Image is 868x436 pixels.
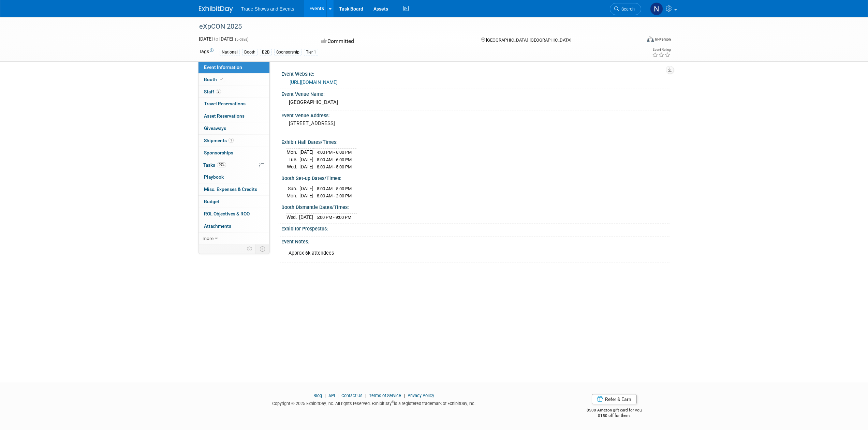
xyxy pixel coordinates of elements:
a: Sponsorships [198,147,269,159]
span: [GEOGRAPHIC_DATA], [GEOGRAPHIC_DATA] [486,37,571,43]
span: | [336,393,340,398]
div: Copyright © 2025 ExhibitDay, Inc. All rights reserved. ExhibitDay is a registered trademark of Ex... [199,399,549,407]
span: 8:00 AM - 6:00 PM [317,157,352,162]
span: | [402,393,407,398]
td: [DATE] [299,149,313,156]
span: to [213,36,219,42]
span: Travel Reservations [204,101,246,106]
div: Sponsorship [274,49,301,56]
div: In-Person [655,37,671,42]
img: Nate McCombs [650,2,663,15]
span: Event Information [204,64,242,70]
a: Travel Reservations [198,98,269,110]
span: 4:00 PM - 6:00 PM [317,150,352,155]
span: Shipments [204,138,234,143]
td: [DATE] [299,163,313,170]
td: Mon. [286,149,299,156]
span: Trade Shows and Events [241,6,294,12]
div: Committed [319,35,470,47]
span: Budget [204,199,219,204]
td: Mon. [286,192,299,199]
span: 2 [216,89,221,94]
div: Event Rating [652,48,671,51]
td: [DATE] [299,192,313,199]
span: 8:00 AM - 5:00 PM [317,164,352,169]
img: ExhibitDay [199,6,233,13]
span: more [203,236,214,241]
a: Contact Us [341,393,363,398]
div: [GEOGRAPHIC_DATA] [286,97,664,108]
a: Shipments1 [198,135,269,147]
a: ROI, Objectives & ROO [198,208,269,220]
span: 5:00 PM - 9:00 PM [317,215,351,220]
div: $500 Amazon gift card for you, [559,403,670,419]
span: 1 [229,138,234,143]
td: [DATE] [299,156,313,163]
a: Event Information [198,61,269,73]
div: Exhibitor Prospectus: [281,224,670,232]
span: 8:00 AM - 2:00 PM [317,193,352,198]
td: Wed. [286,214,299,221]
div: Approx 6k attendees [284,246,594,260]
div: Event Venue Address: [281,110,670,119]
span: Booth [204,77,225,82]
div: B2B [260,49,272,56]
span: Attachments [204,223,231,229]
div: National [220,49,240,56]
a: Terms of Service [369,393,401,398]
td: Tags [199,48,214,56]
pre: [STREET_ADDRESS] [289,120,436,126]
a: Search [610,3,641,15]
a: Asset Reservations [198,110,269,122]
a: Budget [198,196,269,208]
td: [DATE] [299,185,313,192]
td: [DATE] [299,214,313,221]
span: | [364,393,368,398]
div: $150 off for them. [559,413,670,419]
td: Personalize Event Tab Strip [244,244,256,253]
a: Giveaways [198,122,269,134]
span: (5 days) [234,37,249,42]
a: Privacy Policy [408,393,434,398]
div: Event Website: [281,69,670,77]
span: Sponsorships [204,150,233,155]
span: Tasks [203,162,226,168]
a: Booth [198,74,269,86]
div: eXpCON 2025 [197,20,631,33]
div: Booth Dismantle Dates/Times: [281,202,670,211]
span: | [323,393,327,398]
a: Playbook [198,171,269,183]
span: Misc. Expenses & Credits [204,186,257,192]
span: 8:00 AM - 5:00 PM [317,186,352,191]
div: Event Venue Name: [281,89,670,97]
span: Giveaways [204,125,226,131]
span: Playbook [204,174,224,180]
a: API [328,393,335,398]
td: Sun. [286,185,299,192]
div: Booth [242,49,258,56]
a: Attachments [198,220,269,232]
sup: ® [392,400,394,404]
img: Format-Inperson.png [647,36,654,42]
div: Tier 1 [304,49,318,56]
td: Toggle Event Tabs [255,244,269,253]
span: Search [619,6,635,12]
span: ROI, Objectives & ROO [204,211,250,216]
span: [DATE] [DATE] [199,36,233,42]
a: Refer & Earn [592,394,637,404]
a: Blog [313,393,322,398]
a: Tasks29% [198,159,269,171]
i: Booth reservation complete [220,77,223,81]
td: Wed. [286,163,299,170]
a: Staff2 [198,86,269,98]
a: Misc. Expenses & Credits [198,183,269,195]
div: Event Format [601,35,671,46]
span: Staff [204,89,221,94]
div: Exhibit Hall Dates/Times: [281,137,670,146]
div: Event Notes: [281,237,670,245]
td: Tue. [286,156,299,163]
a: [URL][DOMAIN_NAME] [290,79,338,85]
a: more [198,232,269,244]
span: 29% [217,162,226,167]
div: Booth Set-up Dates/Times: [281,173,670,182]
